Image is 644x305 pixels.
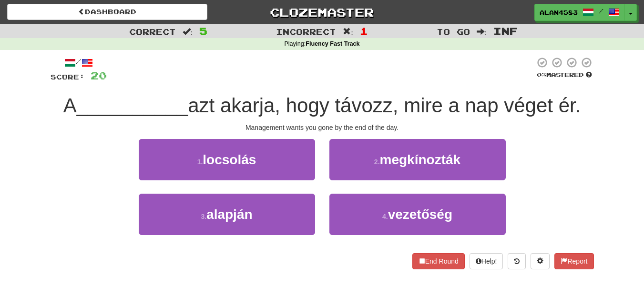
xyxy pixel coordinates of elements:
[51,123,594,132] div: Management wants you gone by the end of the day.
[222,4,422,20] a: Clozemaster
[7,4,207,20] a: Dashboard
[437,27,470,36] span: To go
[77,94,188,117] span: __________
[554,253,593,269] button: Report
[51,57,107,69] div: /
[360,25,368,37] span: 1
[470,253,503,269] button: Help!
[203,152,256,167] span: locsolás
[382,213,388,220] small: 4 .
[477,28,487,36] span: :
[540,8,578,17] span: alan4583
[201,213,206,220] small: 3 .
[199,25,207,37] span: 5
[343,28,353,36] span: :
[374,158,380,166] small: 2 .
[51,73,85,81] span: Score:
[537,71,546,79] span: 0 %
[139,139,315,180] button: 1.locsolás
[129,27,176,36] span: Correct
[599,8,603,14] span: /
[412,253,465,269] button: End Round
[139,194,315,235] button: 3.alapján
[91,69,107,81] span: 20
[329,139,506,180] button: 2.megkínozták
[534,4,625,21] a: alan4583 /
[329,194,506,235] button: 4.vezetőség
[306,40,359,47] strong: Fluency Fast Track
[508,253,526,269] button: Round history (alt+y)
[535,71,594,79] div: Mastered
[197,158,203,166] small: 1 .
[493,25,518,37] span: Inf
[183,28,193,36] span: :
[206,207,252,222] span: alapján
[276,27,336,36] span: Incorrect
[388,207,452,222] span: vezetőség
[380,152,461,167] span: megkínozták
[188,94,581,117] span: azt akarja, hogy távozz, mire a nap véget ér.
[63,94,77,117] span: A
